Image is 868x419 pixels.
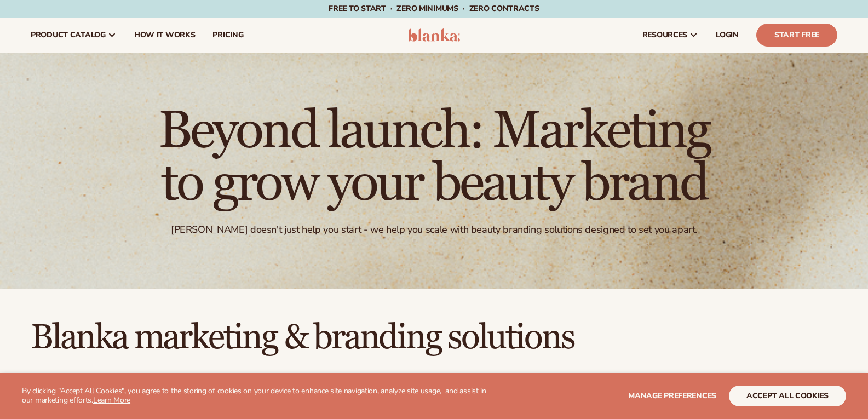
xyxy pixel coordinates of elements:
a: Learn More [93,395,130,405]
span: pricing [212,31,243,39]
span: Manage preferences [628,391,716,401]
span: How It Works [134,31,196,39]
div: [PERSON_NAME] doesn't just help you start - we help you scale with beauty branding solutions desi... [171,223,697,236]
a: LOGIN [707,18,748,53]
button: Manage preferences [628,386,716,406]
h1: Beyond launch: Marketing to grow your beauty brand [133,105,735,210]
a: How It Works [125,18,204,53]
span: Free to start · ZERO minimums · ZERO contracts [329,3,539,14]
a: resources [634,18,707,53]
span: LOGIN [716,31,739,39]
a: product catalog [22,18,125,53]
p: By clicking "Accept All Cookies", you agree to the storing of cookies on your device to enhance s... [22,387,487,405]
a: pricing [204,18,252,53]
span: product catalog [31,31,106,39]
button: accept all cookies [729,386,846,406]
a: Start Free [756,24,837,47]
img: logo [408,28,460,42]
span: resources [642,31,687,39]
